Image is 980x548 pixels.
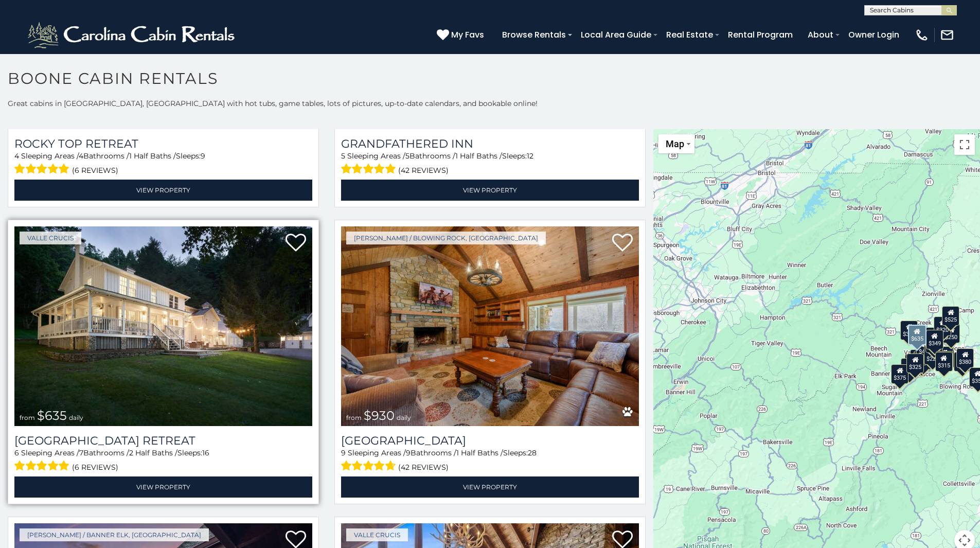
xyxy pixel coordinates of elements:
div: $395 [936,346,954,365]
a: Valle Crucis [346,528,408,541]
div: $315 [935,351,953,371]
span: 1 Half Baths / [129,151,176,161]
div: $525 [942,306,960,325]
div: $349 [926,330,943,349]
div: Sleeping Areas / Bathrooms / Sleeps: [14,448,312,474]
div: $375 [892,364,909,384]
div: $320 [934,316,952,335]
a: View Property [14,180,312,201]
span: Map [666,138,684,149]
span: from [20,414,35,421]
span: $930 [364,408,395,423]
button: Toggle fullscreen view [954,134,975,155]
a: Rental Program [723,26,798,44]
a: Rocky Top Retreat [14,137,312,151]
a: Real Estate [661,26,718,44]
a: Grandfathered Inn [341,137,639,151]
div: $695 [954,351,972,371]
span: daily [397,414,411,421]
a: View Property [14,476,312,498]
div: $635 [908,325,926,345]
span: 12 [527,151,533,161]
span: 9 [201,151,205,161]
a: [PERSON_NAME] / Blowing Rock, [GEOGRAPHIC_DATA] [346,232,546,244]
span: 16 [202,448,209,457]
div: Sleeping Areas / Bathrooms / Sleeps: [341,151,639,177]
span: 28 [528,448,537,457]
a: About [803,26,839,44]
a: Appalachian Mountain Lodge from $930 daily [341,226,639,426]
span: 9 [341,448,346,457]
div: Sleeping Areas / Bathrooms / Sleeps: [341,448,639,474]
span: 7 [79,448,83,457]
a: Owner Login [843,26,904,44]
h3: Valley Farmhouse Retreat [14,434,312,448]
div: Sleeping Areas / Bathrooms / Sleeps: [14,151,312,177]
span: 6 [14,448,19,457]
div: $305 [901,320,918,340]
div: $330 [901,358,919,378]
div: $225 [924,345,942,365]
span: (6 reviews) [72,461,118,474]
img: Appalachian Mountain Lodge [341,226,639,426]
a: [PERSON_NAME] / Banner Elk, [GEOGRAPHIC_DATA] [20,528,209,541]
a: My Favs [437,28,487,42]
a: Valley Farmhouse Retreat from $635 daily [14,226,312,426]
a: View Property [341,180,639,201]
a: View Property [341,476,639,498]
span: 4 [14,151,19,161]
span: from [346,414,362,421]
a: [GEOGRAPHIC_DATA] [341,434,639,448]
a: Add to favorites [612,233,633,254]
span: $635 [37,408,67,423]
img: White-1-2.png [26,20,239,50]
img: Valley Farmhouse Retreat [14,226,312,426]
div: $380 [956,348,974,367]
div: $565 [923,327,941,347]
div: $480 [936,351,953,370]
span: 1 Half Baths / [455,151,502,161]
span: (6 reviews) [72,164,118,177]
div: $325 [907,353,924,373]
span: 4 [79,151,83,161]
h3: Appalachian Mountain Lodge [341,434,639,448]
span: 1 Half Baths / [456,448,503,457]
span: 5 [341,151,345,161]
a: Browse Rentals [497,26,571,44]
img: mail-regular-white.png [940,28,954,42]
span: My Favs [451,28,484,41]
div: $250 [943,324,960,343]
a: Local Area Guide [576,26,656,44]
img: phone-regular-white.png [915,28,929,42]
a: Valle Crucis [20,232,81,244]
span: (42 reviews) [398,164,449,177]
a: [GEOGRAPHIC_DATA] Retreat [14,434,312,448]
div: $410 [916,338,934,358]
span: 9 [406,448,411,457]
span: daily [69,414,83,421]
span: 5 [405,151,409,161]
button: Change map style [658,134,694,153]
span: (42 reviews) [398,461,449,474]
a: Add to favorites [286,233,306,254]
span: 2 Half Baths / [129,448,177,457]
